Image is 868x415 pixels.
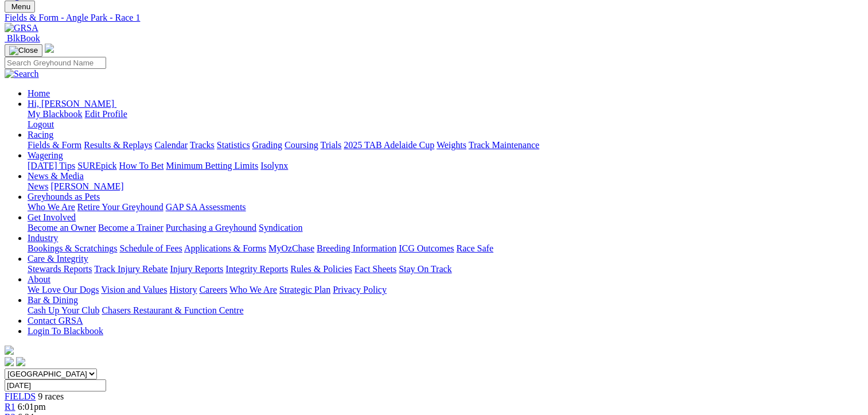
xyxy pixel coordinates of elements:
[290,264,352,274] a: Rules & Policies
[5,13,863,23] a: Fields & Form - Angle Park - Race 1
[28,99,116,108] a: Hi, [PERSON_NAME]
[28,181,863,192] div: News & Media
[456,243,493,253] a: Race Safe
[28,130,53,139] a: Racing
[333,285,387,294] a: Privacy Policy
[28,119,54,129] a: Logout
[5,57,106,69] input: Search
[184,243,266,253] a: Applications & Forms
[84,140,152,150] a: Results & Replays
[38,391,64,401] span: 9 races
[28,274,50,284] a: About
[98,223,164,232] a: Become a Trainer
[28,285,99,294] a: We Love Our Dogs
[7,33,40,43] span: BlkBook
[225,264,288,274] a: Integrity Reports
[166,223,256,232] a: Purchasing a Greyhound
[94,264,168,274] a: Track Injury Rebate
[77,202,164,212] a: Retire Your Greyhound
[28,233,58,243] a: Industry
[399,264,451,274] a: Stay On Track
[469,140,539,150] a: Track Maintenance
[169,285,197,294] a: History
[28,305,863,316] div: Bar & Dining
[190,140,215,150] a: Tracks
[119,161,164,170] a: How To Bet
[18,402,46,412] span: 6:01pm
[119,243,182,253] a: Schedule of Fees
[355,264,396,274] a: Fact Sheets
[5,44,42,57] button: Toggle navigation
[11,2,30,11] span: Menu
[28,285,863,295] div: About
[45,44,54,53] img: logo-grsa-white.png
[28,326,103,336] a: Login To Blackbook
[199,285,227,294] a: Careers
[5,346,14,355] img: logo-grsa-white.png
[9,46,38,55] img: Close
[5,357,14,366] img: facebook.svg
[77,161,116,170] a: SUREpick
[28,243,863,254] div: Industry
[28,99,114,108] span: Hi, [PERSON_NAME]
[5,23,38,33] img: GRSA
[28,243,117,253] a: Bookings & Scratchings
[28,264,863,274] div: Care & Integrity
[28,109,83,119] a: My Blackbook
[5,379,106,391] input: Select date
[28,140,81,150] a: Fields & Form
[399,243,454,253] a: ICG Outcomes
[28,181,48,191] a: News
[166,161,258,170] a: Minimum Betting Limits
[28,109,863,130] div: Hi, [PERSON_NAME]
[28,161,75,170] a: [DATE] Tips
[260,161,288,170] a: Isolynx
[5,402,15,412] a: R1
[5,69,39,79] img: Search
[28,88,50,98] a: Home
[229,285,277,294] a: Who We Are
[85,109,127,119] a: Edit Profile
[28,212,76,222] a: Get Involved
[28,305,99,315] a: Cash Up Your Club
[344,140,434,150] a: 2025 TAB Adelaide Cup
[279,285,330,294] a: Strategic Plan
[154,140,188,150] a: Calendar
[317,243,396,253] a: Breeding Information
[101,285,167,294] a: Vision and Values
[5,391,36,401] a: FIELDS
[28,254,88,263] a: Care & Integrity
[50,181,123,191] a: [PERSON_NAME]
[102,305,243,315] a: Chasers Restaurant & Function Centre
[5,33,40,43] a: BlkBook
[28,161,863,171] div: Wagering
[28,202,863,212] div: Greyhounds as Pets
[28,223,863,233] div: Get Involved
[16,357,25,366] img: twitter.svg
[28,295,78,305] a: Bar & Dining
[28,264,92,274] a: Stewards Reports
[28,316,83,325] a: Contact GRSA
[217,140,250,150] a: Statistics
[285,140,318,150] a: Coursing
[252,140,282,150] a: Grading
[28,202,75,212] a: Who We Are
[166,202,246,212] a: GAP SA Assessments
[28,150,63,160] a: Wagering
[268,243,314,253] a: MyOzChase
[28,223,96,232] a: Become an Owner
[437,140,466,150] a: Weights
[28,140,863,150] div: Racing
[320,140,341,150] a: Trials
[28,192,100,201] a: Greyhounds as Pets
[259,223,302,232] a: Syndication
[5,1,35,13] button: Toggle navigation
[28,171,84,181] a: News & Media
[170,264,223,274] a: Injury Reports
